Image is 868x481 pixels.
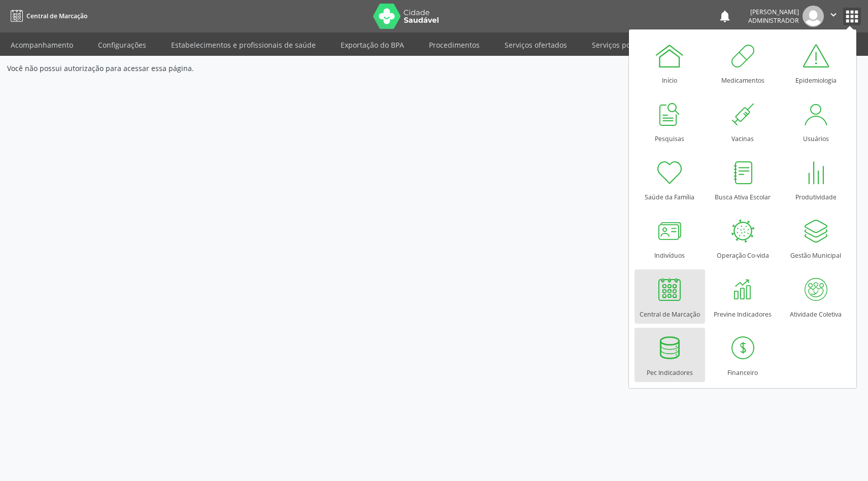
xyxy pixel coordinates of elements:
a: Busca Ativa Escolar [708,152,778,207]
a: Exportação do BPA [333,36,411,54]
a: Estabelecimentos e profissionais de saúde [164,36,323,54]
a: Serviços por vaga [585,36,658,54]
span: Administrador [748,16,799,25]
a: Medicamentos [708,36,778,90]
div: Você não possui autorização para acessar essa página. [7,63,861,74]
button:  [824,6,843,27]
a: Início [635,36,705,90]
a: Previne Indicadores [708,269,778,324]
button: notifications [718,9,732,23]
img: img [803,6,824,27]
a: Pesquisas [635,94,705,148]
a: Serviços ofertados [497,36,574,54]
a: Financeiro [708,328,778,382]
a: Epidemiologia [781,36,851,90]
a: Configurações [91,36,153,54]
a: Pec Indicadores [635,328,705,382]
a: Central de Marcação [635,269,705,324]
a: Produtividade [781,152,851,207]
a: Acompanhamento [4,36,80,54]
div: [PERSON_NAME] [748,8,799,16]
a: Indivíduos [635,211,705,265]
a: Atividade Coletiva [781,269,851,324]
a: Operação Co-vida [708,211,778,265]
span: Central de Marcação [26,12,87,20]
a: Saúde da Família [635,152,705,207]
a: Central de Marcação [7,8,87,24]
a: Gestão Municipal [781,211,851,265]
a: Procedimentos [422,36,487,54]
i:  [828,9,839,20]
a: Usuários [781,94,851,148]
a: Vacinas [708,94,778,148]
button: apps [843,8,861,25]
